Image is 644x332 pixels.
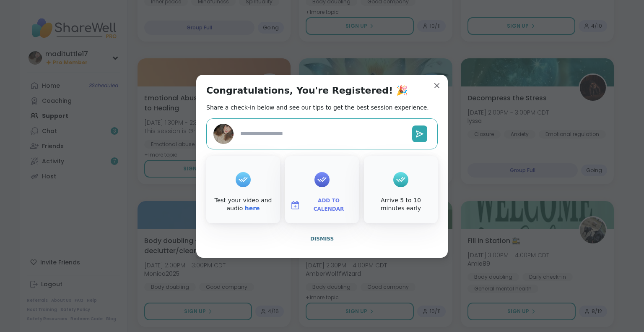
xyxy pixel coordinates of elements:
[208,196,278,213] div: Test your video and audio
[310,236,334,242] span: Dismiss
[206,230,438,248] button: Dismiss
[206,103,429,112] h2: Share a check-in below and see our tips to get the best session experience.
[304,197,354,213] span: Add to Calendar
[287,196,357,214] button: Add to Calendar
[290,200,300,210] img: ShareWell Logomark
[213,124,234,144] img: madituttle17
[206,85,408,97] h1: Congratulations, You're Registered! 🎉
[245,205,260,212] a: here
[366,196,436,213] div: Arrive 5 to 10 minutes early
